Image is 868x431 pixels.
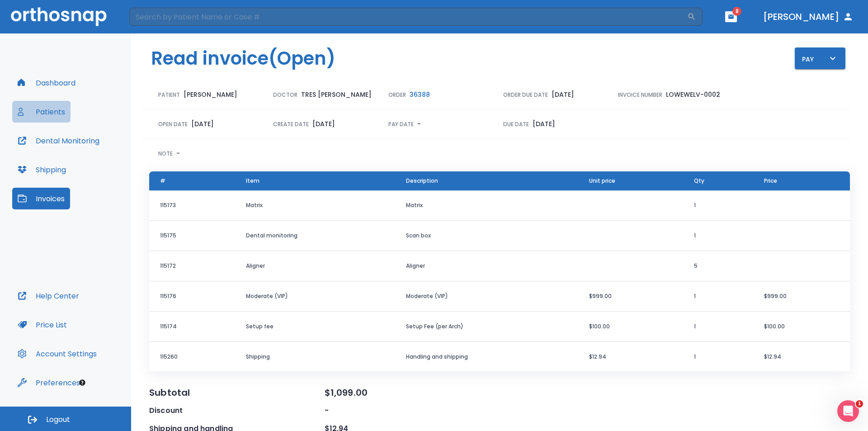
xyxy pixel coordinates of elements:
p: [DATE] [533,118,555,129]
p: [DATE] [552,89,574,100]
td: Aligner [235,251,395,281]
div: Pay [802,53,838,64]
button: Dashboard [12,72,81,94]
td: $12.94 [753,342,850,372]
p: Open Date [158,120,188,128]
td: Dental monitoring [235,221,395,251]
p: LOWEWELV-0002 [666,89,720,100]
td: 115260 [149,342,235,372]
td: 1 [683,221,753,251]
span: # [160,177,165,185]
td: Matrix [395,190,578,221]
img: Orthosnap [11,7,107,26]
button: Shipping [12,159,71,180]
p: Order [388,91,406,99]
input: Search by Patient Name or Case # [129,8,687,26]
span: 36388 [410,90,430,99]
td: Handling and shipping [395,342,578,372]
span: Logout [46,415,70,425]
td: 1 [683,190,753,221]
button: Dental Monitoring [12,130,105,152]
p: Invoice Number [618,91,662,99]
p: Pay Date [388,120,414,128]
td: 1 [683,281,753,312]
button: Account Settings [12,343,102,365]
p: Patient [158,91,180,99]
p: Create Date [273,120,309,128]
td: $100.00 [753,312,850,342]
td: 115174 [149,312,235,342]
p: Order due date [503,91,548,99]
p: - [417,118,421,129]
iframe: Intercom live chat [837,400,859,422]
td: Matrix [235,190,395,221]
button: Price List [12,314,72,336]
td: 115175 [149,221,235,251]
td: Setup Fee (per Arch) [395,312,578,342]
span: Description [406,177,438,185]
div: Tooltip anchor [78,379,86,387]
p: - [176,148,180,159]
td: 5 [683,251,753,281]
td: 1 [683,342,753,372]
td: Scan box [395,221,578,251]
td: Shipping [235,342,395,372]
p: Doctor [273,91,297,99]
td: 1 [683,312,753,342]
p: Tres [PERSON_NAME] [301,89,372,100]
p: Note [158,150,173,158]
h1: Read invoice (Open) [151,45,335,72]
button: Patients [12,101,71,123]
td: 115173 [149,190,235,221]
button: [PERSON_NAME] [759,9,857,25]
p: [DATE] [312,118,335,129]
td: 115176 [149,281,235,312]
span: Price [764,177,777,185]
td: $12.94 [578,342,683,372]
td: Aligner [395,251,578,281]
td: $999.00 [753,281,850,312]
td: Moderate (VIP) [235,281,395,312]
span: Qty [694,177,704,185]
button: Preferences [12,372,85,393]
span: Unit price [589,177,615,185]
div: - [325,405,500,416]
span: Item [246,177,259,185]
td: Setup fee [235,312,395,342]
td: Moderate (VIP) [395,281,578,312]
td: 115172 [149,251,235,281]
p: Due Date [503,120,529,128]
span: 8 [732,7,741,16]
button: Invoices [12,188,70,209]
div: Subtotal [149,387,325,398]
td: $999.00 [578,281,683,312]
p: [PERSON_NAME] [184,89,237,100]
td: $100.00 [578,312,683,342]
button: Pay [795,47,845,69]
span: 1 [856,400,863,407]
div: Discount [149,405,325,416]
p: [DATE] [191,118,214,129]
button: Help Center [12,285,85,307]
div: $1,099.00 [325,387,500,398]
